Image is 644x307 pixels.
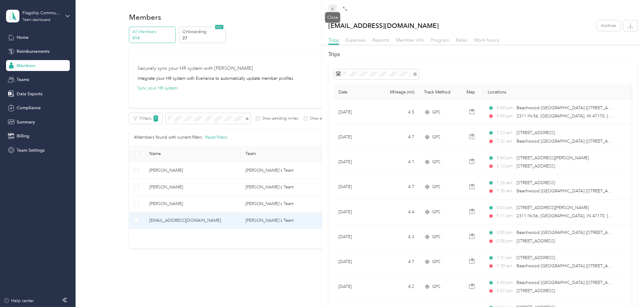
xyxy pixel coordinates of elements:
span: 5:00 pm [497,229,514,236]
span: GPS [432,134,441,140]
span: Reports [372,37,389,43]
span: 5:08 pm [497,238,514,245]
td: 4.7 [379,175,419,200]
span: [STREET_ADDRESS][PERSON_NAME] [517,155,589,160]
th: Locations [483,85,623,100]
span: [STREET_ADDRESS] [517,180,555,185]
span: Expenses [345,37,366,43]
span: [STREET_ADDRESS] [517,238,555,244]
span: Work hours [474,37,499,43]
span: Program [431,37,449,43]
span: GPS [432,109,441,116]
span: GPS [432,283,441,290]
th: Map [462,85,483,100]
h2: Trips [328,50,638,59]
span: 7:35 am [497,188,514,194]
td: [DATE] [334,275,379,299]
td: 4.7 [379,125,419,150]
span: [STREET_ADDRESS] [517,288,555,293]
span: 7:31 am [497,255,514,261]
th: Date [334,85,379,100]
td: 4.1 [379,150,419,175]
span: 7:23 am [497,130,514,136]
span: 5:09 pm [497,113,514,120]
span: 7:32 am [497,138,514,145]
td: [DATE] [334,125,379,150]
span: GPS [432,184,441,190]
span: GPS [432,159,441,165]
td: [DATE] [334,175,379,200]
td: [DATE] [334,250,379,275]
p: [EMAIL_ADDRESS][DOMAIN_NAME] [328,20,439,31]
th: Track Method [419,85,462,100]
td: [DATE] [334,200,379,224]
span: [STREET_ADDRESS][PERSON_NAME] [517,205,589,210]
span: 5:00 pm [497,105,514,111]
span: [STREET_ADDRESS] [517,255,555,260]
span: 5:03 pm [497,204,514,211]
td: [DATE] [334,150,379,175]
td: 4.2 [379,275,419,299]
span: 5:07 pm [497,288,514,294]
span: 7:26 am [497,180,514,186]
span: 5:11 pm [497,213,514,219]
span: [STREET_ADDRESS] [517,130,555,135]
span: 5:04 pm [497,155,514,161]
iframe: Everlance-gr Chat Button Frame [610,273,644,307]
td: 4.5 [379,100,419,125]
span: 5:13 pm [497,163,514,170]
th: Mileage (mi) [379,85,419,100]
td: [DATE] [334,224,379,249]
td: 4.7 [379,250,419,275]
div: Close [325,12,340,23]
button: Archive [597,20,620,31]
span: GPS [432,234,441,240]
td: [DATE] [334,100,379,125]
span: Member info [396,37,424,43]
td: 4.4 [379,200,419,224]
span: [STREET_ADDRESS] [517,164,555,169]
span: Trips [328,37,339,43]
span: 7:39 am [497,263,514,269]
span: 5:00 pm [497,279,514,286]
td: 4.3 [379,224,419,249]
span: GPS [432,209,441,215]
span: GPS [432,258,441,265]
span: Rates [456,37,467,43]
